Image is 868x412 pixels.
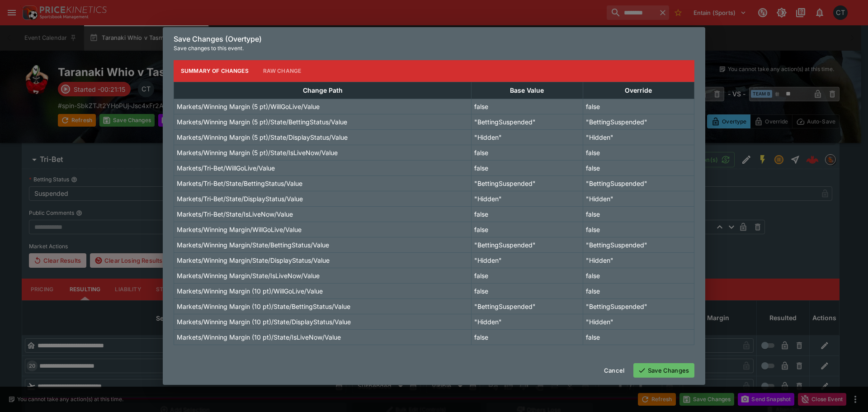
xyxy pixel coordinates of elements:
p: Markets/Winning Margin (10 pt)/State/BettingStatus/Value [177,302,350,311]
td: false [583,160,694,175]
p: Markets/Tri-Bet/State/BettingStatus/Value [177,179,302,188]
p: Markets/Winning Margin/WillGoLive/Value [177,225,302,234]
td: "Hidden" [472,314,583,329]
td: false [472,99,583,114]
td: false [472,283,583,298]
td: false [583,145,694,160]
p: Markets/Winning Margin (5 pt)/WillGoLive/Value [177,102,320,111]
td: "BettingSuspended" [583,298,694,314]
h6: Save Changes (Overtype) [174,34,694,44]
td: "Hidden" [472,252,583,268]
td: "Hidden" [472,191,583,206]
td: false [583,222,694,237]
td: "BettingSuspended" [472,237,583,252]
td: false [472,145,583,160]
td: "BettingSuspended" [583,114,694,129]
button: Save Changes [633,363,694,378]
button: Summary of Changes [174,60,256,82]
td: false [583,99,694,114]
p: Markets/Tri-Bet/State/DisplayStatus/Value [177,194,303,204]
td: "BettingSuspended" [472,114,583,129]
p: Markets/Winning Margin/State/BettingStatus/Value [177,240,329,250]
td: false [472,268,583,283]
p: Markets/Tri-Bet/WillGoLive/Value [177,163,275,173]
td: false [583,283,694,298]
td: "Hidden" [583,129,694,145]
p: Save changes to this event. [174,44,694,53]
p: Markets/Winning Margin/State/DisplayStatus/Value [177,256,330,265]
button: Raw Change [256,60,309,82]
p: Markets/Winning Margin (5 pt)/State/BettingStatus/Value [177,117,347,127]
p: Markets/Tri-Bet/State/IsLiveNow/Value [177,209,293,219]
td: false [472,329,583,345]
td: false [472,206,583,222]
p: Markets/Winning Margin/State/IsLiveNow/Value [177,271,320,280]
td: "Hidden" [583,252,694,268]
p: Markets/Winning Margin (10 pt)/WillGoLive/Value [177,286,323,296]
td: "Hidden" [583,314,694,329]
p: Markets/Winning Margin (10 pt)/State/IsLiveNow/Value [177,332,341,342]
td: false [472,160,583,175]
td: false [472,222,583,237]
td: "Hidden" [583,191,694,206]
td: "BettingSuspended" [472,298,583,314]
button: Cancel [599,363,630,378]
td: false [583,268,694,283]
td: "BettingSuspended" [472,175,583,191]
td: "BettingSuspended" [583,175,694,191]
th: Base Value [472,82,583,99]
p: Markets/Winning Margin (5 pt)/State/DisplayStatus/Value [177,133,348,142]
td: "Hidden" [472,129,583,145]
td: "BettingSuspended" [583,237,694,252]
th: Change Path [174,82,472,99]
td: false [583,329,694,345]
p: Markets/Winning Margin (10 pt)/State/DisplayStatus/Value [177,317,351,327]
td: false [583,206,694,222]
th: Override [583,82,694,99]
p: Markets/Winning Margin (5 pt)/State/IsLiveNow/Value [177,148,338,157]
